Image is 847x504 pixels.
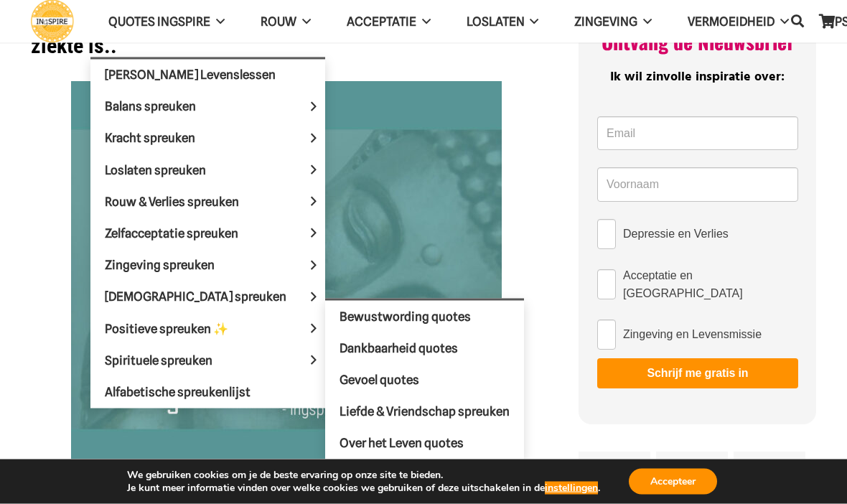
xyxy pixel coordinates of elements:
span: [PERSON_NAME] Levenslessen [105,67,276,82]
a: Alfabetische spreukenlijst [90,376,325,408]
span: Gevoel quotes [340,373,419,387]
a: Zingeving spreuken [90,250,325,281]
span: Balans spreuken [105,99,220,113]
a: Kracht spreuken [90,123,325,154]
a: Balans spreuken [90,91,325,123]
button: Schrijf me gratis in [597,359,798,389]
span: Spirituele spreuken [105,353,237,368]
input: Depressie en Verlies [597,220,616,250]
a: Zelfacceptatie spreuken [90,218,325,249]
input: Email [597,117,798,151]
input: Zingeving en Levensmissie [597,320,616,350]
input: Acceptatie en [GEOGRAPHIC_DATA] [597,270,616,300]
span: Bewustwording quotes [340,309,471,323]
a: Gevoel quotes [325,364,524,396]
button: instellingen [545,482,598,495]
span: Positieve spreuken ✨ [105,322,253,336]
span: Acceptatie en [GEOGRAPHIC_DATA] [623,267,798,303]
a: Loslaten spreuken [90,154,325,186]
span: VERMOEIDHEID [688,14,775,29]
span: Alfabetische spreukenlijst [105,385,251,399]
a: Loslaten [449,4,557,40]
a: Acceptatie [329,4,449,40]
a: Liefde & Vriendschap spreuken [325,396,524,427]
a: [PERSON_NAME] Levenslessen [90,60,325,91]
span: Zingeving spreuken [105,258,239,272]
button: Accepteer [629,469,717,495]
span: QUOTES INGSPIRE [108,14,210,29]
span: Zelfacceptatie spreuken [105,226,263,241]
input: Voornaam [597,168,798,202]
span: Ik wil zinvolle inspiratie over: [610,67,785,88]
a: Rouw & Verlies spreuken [90,186,325,218]
span: Loslaten spreuken [105,163,230,177]
span: Zingeving en Levensmissie [623,326,762,344]
a: Zoeken [783,4,812,39]
p: We gebruiken cookies om je de beste ervaring op onze site te bieden. [127,469,600,482]
a: Bewustwording quotes [325,301,524,332]
a: Dankbaarheid quotes [325,332,524,364]
a: ROUW [243,4,329,40]
a: VERMOEIDHEID [670,4,807,40]
span: Over het Leven quotes [340,436,464,450]
span: Kracht spreuken [105,131,220,145]
span: Dankbaarheid quotes [340,341,458,355]
p: Je kunt meer informatie vinden over welke cookies we gebruiken of deze uitschakelen in de . [127,482,600,495]
span: [DEMOGRAPHIC_DATA] spreuken [105,289,311,304]
a: Over het Leven quotes [325,428,524,459]
a: Spirituele spreuken [90,345,325,376]
a: Positieve spreuken ✨ [90,313,325,345]
span: Acceptatie [347,14,416,29]
span: Zingeving [574,14,637,29]
span: Rouw & Verlies spreuken [105,195,263,209]
a: Zingeving [556,4,670,40]
span: Loslaten [467,14,525,29]
a: [DEMOGRAPHIC_DATA] spreuken [90,281,325,313]
span: Liefde & Vriendschap spreuken [340,404,510,419]
span: Depressie en Verlies [623,225,729,243]
span: ROUW [261,14,296,29]
a: QUOTES INGSPIRE [90,4,243,40]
